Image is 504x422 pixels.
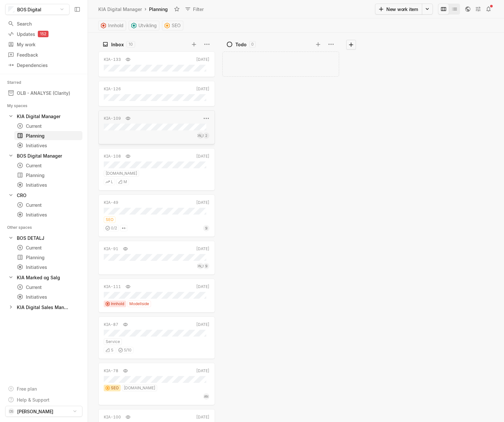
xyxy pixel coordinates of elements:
div: My work [8,41,80,48]
div: KIA-126[DATE] [98,79,215,108]
div: KIA-91 [104,246,118,252]
a: Current [14,283,82,292]
div: KIA-108[DATE][DOMAIN_NAME]LM [98,146,215,193]
span: Innhold [111,301,124,307]
div: Initiatives [17,182,80,188]
div: KIA-111 [104,284,121,290]
div: KIA-109[PERSON_NAME]2 [98,108,215,146]
span: SEO [106,217,113,223]
a: KIA-109[PERSON_NAME]2 [98,110,215,144]
button: Change to mode list_view [449,4,460,15]
a: KIA-78[DATE]SEO[DOMAIN_NAME]AN [98,363,215,405]
span: AN [204,393,209,400]
a: OLB - ANALYSE (Clarity) [5,88,82,97]
div: Current [17,123,80,129]
div: Current [17,202,80,208]
div: [DATE] [196,414,209,420]
a: KIA-111[DATE]InnholdModellside [98,279,215,313]
div: Feedback [8,51,80,58]
a: Dependencies [5,60,82,70]
div: Planning [17,254,80,261]
span: SI [205,263,208,269]
a: Free plan [5,384,82,394]
div: [DATE] [196,153,209,159]
a: KIA Digital Manager [97,5,143,14]
div: OLB - ANALYSE (Clarity) [17,90,70,96]
a: Initiatives [14,141,82,150]
div: Planning [148,5,169,14]
span: [DOMAIN_NAME] [124,385,155,391]
button: Filter [182,4,208,14]
a: KIA-108[DATE][DOMAIN_NAME]LM [98,148,215,191]
a: Initiatives [14,262,82,272]
div: Current [17,162,80,169]
span: Innhold [108,21,123,30]
div: 152 [38,31,48,37]
span: 0 / 2 [111,225,117,231]
div: [DATE] [196,200,209,205]
span: 5 / 10 [124,347,132,353]
div: 10 [126,41,135,48]
div: [DATE] [196,284,209,290]
div: KIA Digital Sales Manager [17,304,70,311]
div: grid [98,50,218,422]
span: L [111,179,113,185]
div: [DATE] [196,246,209,252]
div: board and list toggle [438,4,460,15]
div: KIA-78 [104,368,118,374]
span: [PERSON_NAME] [17,408,53,415]
div: KIA-111[DATE]InnholdModellside [98,277,215,315]
div: 0 [249,41,256,48]
a: Planning [14,253,82,262]
span: Service [106,339,120,345]
div: Help & Support [17,396,49,403]
div: CRO [17,192,27,199]
div: KIA-133[DATE] [98,50,215,79]
div: BOS DETALJ [5,233,82,242]
div: Starred [7,79,29,86]
div: Todo [235,41,247,48]
a: KIA-133[DATE] [98,51,215,77]
div: BOS Digital Manager [17,152,62,159]
a: Initiatives [14,210,82,219]
div: KIA Digital Manager [98,6,142,13]
div: [DATE] [196,322,209,328]
div: Free plan [17,385,37,392]
div: Dependencies [8,62,80,69]
span: S [111,347,113,353]
button: BOS Digital [5,4,70,15]
a: KIA Marked og Salg [5,273,82,282]
div: Current [17,244,80,251]
div: Current [17,284,80,291]
a: Current [14,243,82,252]
a: KIA Digital Sales Manager [5,303,82,312]
a: KIA Digital Manager [5,112,82,121]
button: New work item [375,4,422,15]
div: KIA-87[DATE]ServiceS5/10 [98,315,215,361]
a: Initiatives [14,292,82,301]
a: Current [14,121,82,130]
div: Inbox [111,41,124,48]
span: 2 [205,132,207,139]
div: KIA-87 [104,322,118,328]
a: BOS Digital Manager [5,151,82,160]
a: Planning [14,171,82,180]
div: Search [8,20,80,27]
div: KIA-133 [104,57,121,62]
a: KIA-49[DATE]SEO0/2SI [98,194,215,237]
div: KIA-49 [104,200,118,205]
div: Initiatives [17,294,80,300]
div: KIA Marked og Salg [17,274,60,281]
div: [DATE] [196,86,209,92]
a: KIA-126[DATE] [98,81,215,106]
div: KIA-100 [104,414,121,420]
a: CRO [5,191,82,200]
span: [PERSON_NAME] [188,132,213,139]
div: Initiatives [17,211,80,218]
